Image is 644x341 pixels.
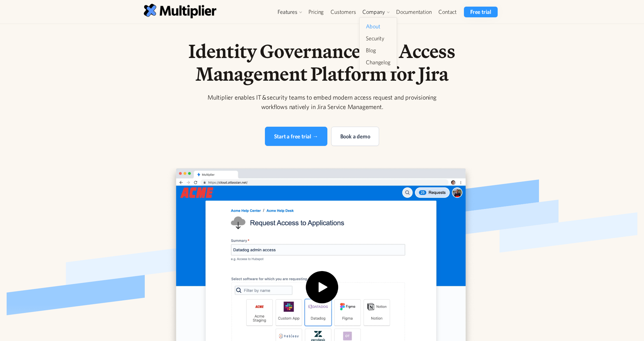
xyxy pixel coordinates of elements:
[265,127,327,146] a: Start a free trial →
[363,57,393,68] a: Changelog
[161,40,483,85] h1: Identity Governance and Access Management Platform for Jira
[327,7,359,17] a: Customers
[363,33,393,44] a: Security
[305,7,327,17] a: Pricing
[278,8,297,16] div: Features
[274,132,318,141] div: Start a free trial →
[464,7,498,17] a: Free trial
[274,7,305,17] div: Features
[435,7,460,17] a: Contact
[362,8,385,16] div: Company
[393,7,435,17] a: Documentation
[359,7,393,17] div: Company
[302,271,342,311] img: Play icon
[331,127,379,146] a: Book a demo
[340,132,370,141] div: Book a demo
[359,17,397,72] nav: Company
[201,93,443,112] div: Multiplier enables IT & security teams to embed modern access request and provisioning workflows ...
[363,45,393,56] a: Blog
[363,21,393,32] a: About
